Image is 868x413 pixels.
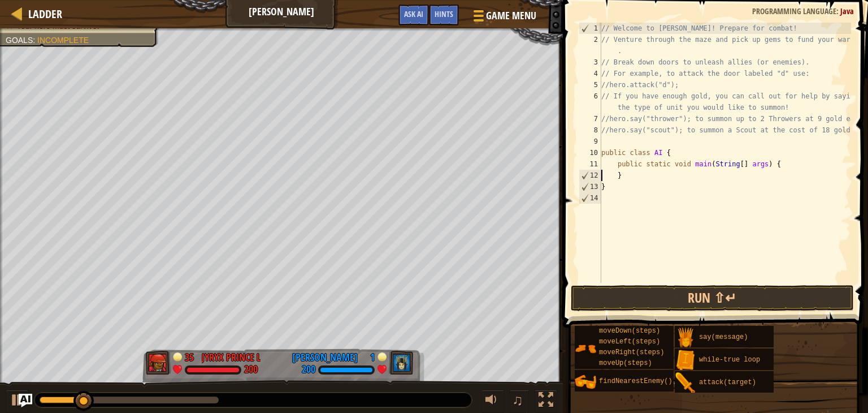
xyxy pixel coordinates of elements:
[202,350,261,365] div: Jyryx Prince L
[146,351,171,375] img: thang_avatar_frame.png
[599,359,652,367] span: moveUp(steps)
[465,5,543,31] button: Game Menu
[579,57,601,68] div: 3
[579,158,601,170] div: 11
[535,390,557,413] button: Toggle fullscreen
[579,68,601,79] div: 4
[599,327,660,335] span: moveDown(steps)
[579,181,601,192] div: 13
[23,6,62,21] a: Ladder
[510,390,529,413] button: ♫
[699,356,760,364] span: while-true loop
[33,36,37,45] span: :
[292,350,358,365] div: [PERSON_NAME]
[579,23,601,34] div: 1
[579,192,601,204] div: 14
[571,285,854,311] button: Run ⇧↵
[512,392,523,408] span: ♫
[185,350,196,360] div: 35
[579,170,601,181] div: 12
[19,394,32,407] button: Ask AI
[481,390,504,413] button: Adjust volume
[28,6,62,21] span: Ladder
[579,136,601,147] div: 9
[6,36,33,45] span: Goals
[699,333,748,341] span: say(message)
[37,36,89,45] span: Incomplete
[752,6,836,16] span: Programming language
[302,365,315,375] div: 200
[579,124,601,136] div: 8
[599,349,664,356] span: moveRight(steps)
[244,365,258,375] div: 200
[579,147,601,158] div: 10
[398,5,429,25] button: Ask AI
[435,8,453,19] span: Hints
[575,338,596,359] img: portrait.png
[599,377,672,385] span: findNearestEnemy()
[575,371,596,393] img: portrait.png
[675,327,696,349] img: portrait.png
[486,8,536,23] span: Game Menu
[675,372,696,394] img: portrait.png
[840,6,854,16] span: Java
[599,338,660,346] span: moveLeft(steps)
[579,34,601,57] div: 2
[579,79,601,91] div: 5
[6,390,28,413] button: Ctrl + P: Play
[404,8,423,19] span: Ask AI
[579,113,601,124] div: 7
[675,350,696,371] img: portrait.png
[389,351,414,375] img: thang_avatar_frame.png
[836,6,840,16] span: :
[363,350,375,360] div: 1
[579,91,601,113] div: 6
[699,378,756,386] span: attack(target)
